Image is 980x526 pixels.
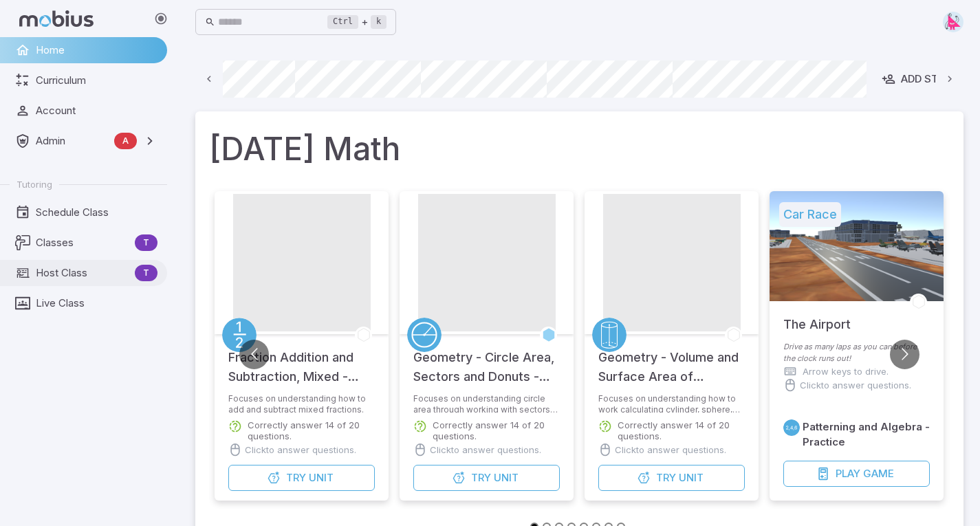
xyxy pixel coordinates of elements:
span: Host Class [36,265,129,281]
button: TryUnit [598,465,745,491]
h5: The Airport [783,301,851,334]
h5: Fraction Addition and Subtraction, Mixed - Advanced [228,334,375,386]
span: Curriculum [36,73,157,88]
p: Correctly answer 14 of 20 questions. [433,419,560,441]
div: + [327,14,386,30]
p: Click to answer questions. [430,443,541,457]
span: Account [36,103,157,118]
a: Fractions/Decimals [222,318,257,352]
p: Correctly answer 14 of 20 questions. [248,419,375,441]
h5: Geometry - Circle Area, Sectors and Donuts - Intro [413,334,560,386]
span: Home [36,43,157,58]
span: Play [836,466,860,481]
div: Add Student [882,72,973,87]
a: Geometry 3D [592,318,627,352]
p: Click to answer questions. [615,443,726,457]
p: Focuses on understanding circle area through working with sectors and donuts. [413,393,560,413]
a: Patterning [783,419,800,436]
span: A [114,134,137,148]
button: TryUnit [228,465,375,491]
span: Tutoring [17,178,52,190]
p: Click to answer questions. [800,378,911,392]
span: Admin [36,133,109,149]
button: TryUnit [413,465,560,491]
a: Circles [407,318,442,352]
img: right-triangle.svg [943,12,963,32]
p: Focuses on understanding how to work calculating cylinder, sphere, cone, and pyramid volumes and ... [598,393,745,413]
span: Try [656,470,676,485]
p: Drive as many laps as you can before the clock runs out! [783,341,930,364]
button: Go to previous slide [239,340,269,369]
h5: Geometry - Volume and Surface Area of Complex 3D Shapes - Practice [598,334,745,386]
p: Arrow keys to drive. [803,364,889,378]
span: T [135,236,157,250]
span: Unit [309,470,334,485]
p: Correctly answer 14 of 20 questions. [618,419,745,441]
span: Unit [679,470,704,485]
button: Go to next slide [890,340,919,369]
h6: Patterning and Algebra - Practice [803,419,930,450]
p: Click to answer questions. [245,443,356,457]
h1: [DATE] Math [209,125,950,172]
p: Focuses on understanding how to add and subtract mixed fractions. [228,393,375,413]
span: Try [471,470,491,485]
span: Unit [494,470,519,485]
h5: Car Race [779,202,841,227]
span: Classes [36,235,129,250]
span: Live Class [36,296,157,311]
kbd: Ctrl [327,15,358,29]
kbd: k [371,15,386,29]
button: PlayGame [783,461,930,487]
span: Game [863,466,894,481]
span: Schedule Class [36,205,157,220]
span: T [135,266,157,280]
span: Try [286,470,306,485]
